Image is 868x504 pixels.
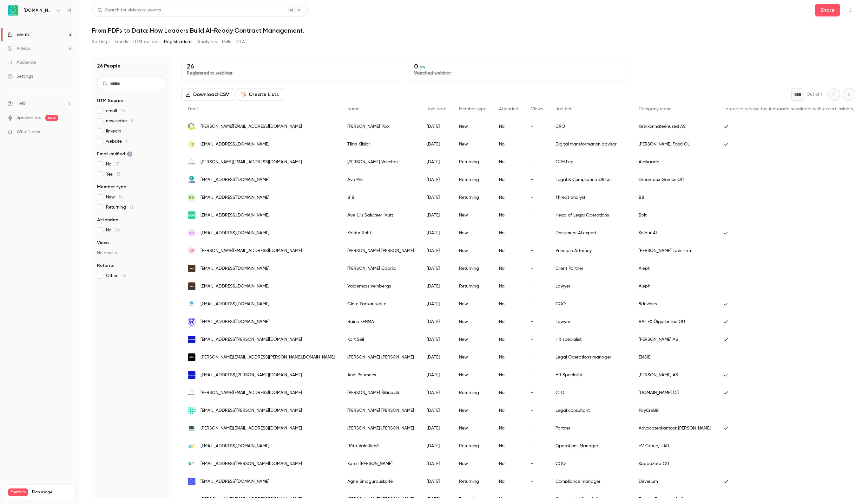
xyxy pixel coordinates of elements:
div: No [493,473,525,490]
div: No [493,135,525,153]
div: - [525,260,549,277]
div: Returning [453,437,493,455]
div: [DOMAIN_NAME] OÜ [632,384,717,402]
div: [DATE] [420,242,453,260]
div: Returning [453,277,493,295]
img: ekkt.ee [188,123,195,130]
div: No [493,384,525,402]
div: [DATE] [420,260,453,277]
div: Lawyer [549,313,632,331]
img: alephholding.com [188,282,195,290]
div: ENGIE [632,348,717,366]
span: Plan usage [32,490,71,495]
div: Returning [453,473,493,490]
div: PayCreBit [632,402,717,419]
div: Raine EENMA [341,313,420,331]
span: Referrer [97,262,115,269]
div: - [525,313,549,331]
div: New [453,366,493,384]
div: No [493,366,525,384]
div: Legal Operations manager [549,348,632,366]
button: Analytics [197,37,217,47]
button: Create Lists [237,88,284,101]
div: [PERSON_NAME] Pool [341,118,420,135]
span: Name [347,107,359,111]
span: [EMAIL_ADDRESS][PERSON_NAME][DOMAIN_NAME] [201,336,302,343]
img: railex.ee [188,318,195,326]
div: Principle Attorney [549,242,632,260]
div: No [493,277,525,295]
span: Help [16,100,26,107]
span: [EMAIL_ADDRESS][DOMAIN_NAME] [201,283,269,290]
div: New [453,419,493,437]
div: 8devices [632,295,717,313]
button: UTM builder [133,37,159,47]
div: [PERSON_NAME] AS [632,331,717,348]
span: [EMAIL_ADDRESS][DOMAIN_NAME] [201,478,269,485]
span: email [106,108,125,114]
img: 8devices.com [188,300,195,308]
div: Kaidur AI [632,224,717,242]
div: Advocatenkantoor [PERSON_NAME] [632,419,717,437]
p: 0 [414,62,623,70]
div: - [525,348,549,366]
img: zentiva.com [188,495,195,503]
img: engie.com [188,353,195,361]
div: [DATE] [420,366,453,384]
div: Dreambox Games OÜ [632,171,717,189]
div: No [493,295,525,313]
img: helmes.com [188,336,195,343]
div: [PERSON_NAME] Food OÜ [632,135,717,153]
div: - [525,331,549,348]
span: No [106,227,120,233]
div: Lawyer [549,277,632,295]
div: New [453,348,493,366]
span: Email verified [97,151,133,157]
div: B B [341,189,420,206]
img: kappazeta.ee [188,460,195,468]
div: - [525,295,549,313]
div: Head of Legal Operations [549,206,632,224]
span: [EMAIL_ADDRESS][DOMAIN_NAME] [201,230,269,236]
span: [PERSON_NAME][EMAIL_ADDRESS][DOMAIN_NAME] [201,390,302,396]
div: [PERSON_NAME] Law Firm [632,242,717,260]
div: No [493,331,525,348]
div: Aleph [632,260,717,277]
div: - [525,366,549,384]
span: Member type [97,184,126,190]
div: Audience [8,59,36,66]
div: - [525,473,549,490]
div: No [493,437,525,455]
span: 1 [125,129,127,133]
span: Email [188,107,199,111]
div: New [453,206,493,224]
div: Document AI expert [549,224,632,242]
p: Out of 1 [806,91,822,98]
img: bolt.eu [188,211,195,219]
div: No [493,242,525,260]
span: 13 [116,172,120,177]
div: [PERSON_NAME] Šikirjavõi [341,384,420,402]
div: - [525,171,549,189]
div: No [493,313,525,331]
span: 26 [122,274,126,278]
div: Events [8,31,30,38]
div: - [525,242,549,260]
button: CTA [236,37,245,47]
div: [DATE] [420,295,453,313]
div: COO [549,295,632,313]
span: Attended [499,107,518,111]
div: Deverium [632,473,717,490]
img: alephholding.com [188,265,195,272]
img: chanz.com [188,176,195,184]
span: Attended [97,217,118,223]
div: - [525,419,549,437]
span: [EMAIL_ADDRESS][DOMAIN_NAME] [201,177,269,183]
div: Rūta Valaitienė [341,437,420,455]
div: - [525,455,549,473]
div: BB [632,189,717,206]
span: [EMAIL_ADDRESS][PERSON_NAME][DOMAIN_NAME] [201,372,302,378]
div: Client Partner [549,260,632,277]
div: New [453,135,493,153]
div: Kaidur Roht [341,224,420,242]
